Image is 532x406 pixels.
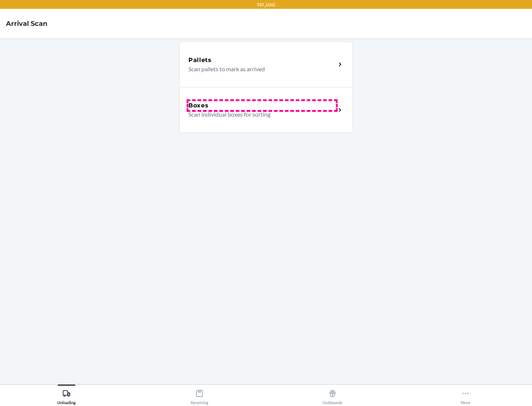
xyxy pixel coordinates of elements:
[188,65,330,73] p: Scan pallets to mark as arrived
[266,385,399,405] button: Outbounds
[6,19,47,28] h4: Arrival Scan
[57,386,76,405] div: Unloading
[191,386,208,405] div: Receiving
[257,1,275,8] p: TST_LOG
[188,101,209,110] h5: Boxes
[188,110,330,119] p: Scan individual boxes for sorting
[188,56,212,65] h5: Pallets
[399,385,532,405] button: More
[461,386,470,405] div: More
[323,386,342,405] div: Outbounds
[179,41,353,87] a: PalletsScan pallets to mark as arrived
[179,87,353,133] a: BoxesScan individual boxes for sorting
[133,385,266,405] button: Receiving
